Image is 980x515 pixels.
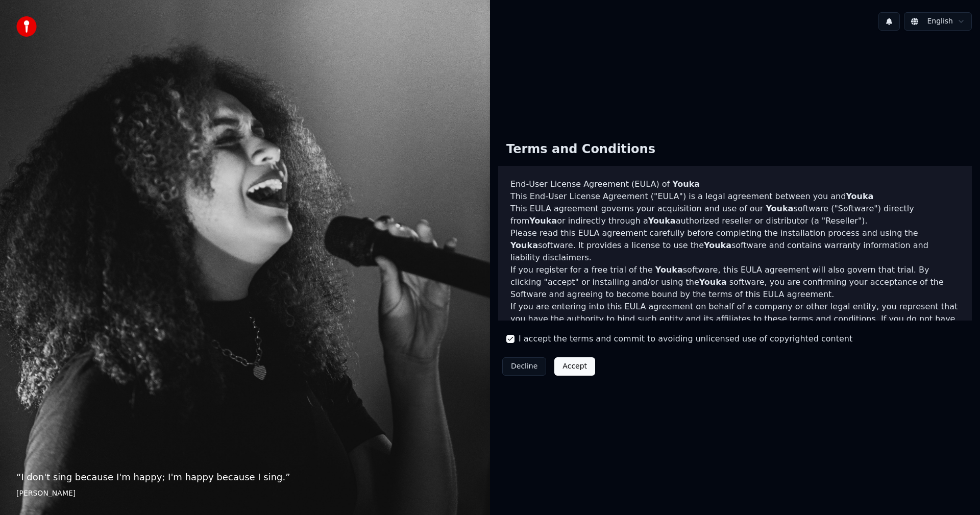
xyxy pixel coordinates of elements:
[510,240,538,250] span: Youka
[16,16,37,37] img: youka
[519,333,852,345] label: I accept the terms and commit to avoiding unlicensed use of copyrighted content
[510,190,960,203] p: This End-User License Agreement ("EULA") is a legal agreement between you and
[766,204,793,213] span: Youka
[502,357,546,376] button: Decline
[704,240,731,250] span: Youka
[648,216,676,226] span: Youka
[510,203,960,227] p: This EULA agreement governs your acquisition and use of our software ("Software") directly from o...
[16,470,474,484] p: “ I don't sing because I'm happy; I'm happy because I sing. ”
[510,227,960,264] p: Please read this EULA agreement carefully before completing the installation process and using th...
[510,264,960,301] p: If you register for a free trial of the software, this EULA agreement will also govern that trial...
[699,277,727,287] span: Youka
[554,357,595,376] button: Accept
[510,301,960,350] p: If you are entering into this EULA agreement on behalf of a company or other legal entity, you re...
[498,133,664,166] div: Terms and Conditions
[510,178,960,190] h3: End-User License Agreement (EULA) of
[529,216,557,226] span: Youka
[655,265,683,275] span: Youka
[16,488,474,499] footer: [PERSON_NAME]
[846,191,873,201] span: Youka
[672,179,700,189] span: Youka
